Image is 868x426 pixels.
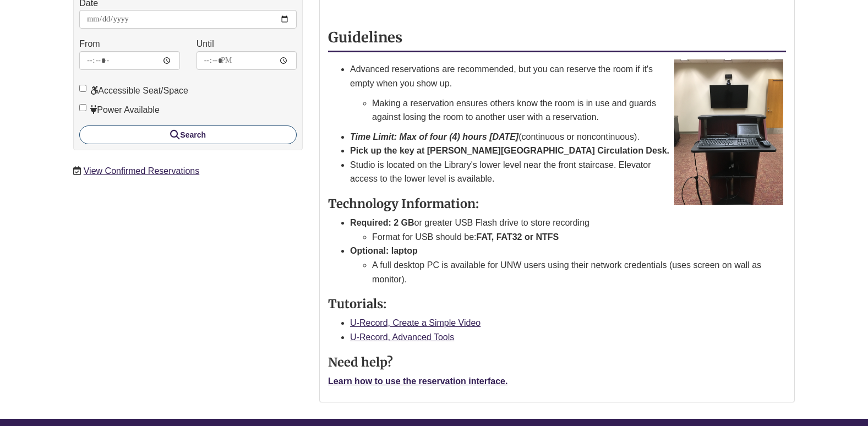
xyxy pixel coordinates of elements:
[350,318,481,327] a: U-Record, Create a Simple Video
[79,84,188,98] label: Accessible Seat/Space
[350,332,454,342] a: U-Record, Advanced Tools
[79,125,297,144] button: Search
[372,230,786,244] li: Format for USB should be:
[196,37,214,51] label: Until
[477,232,559,242] strong: FAT, FAT32 or NTFS
[350,158,786,186] li: Studio is located on the Library's lower level near the front staircase. Elevator access to the l...
[350,132,518,141] strong: Time Limit: Max of four (4) hours [DATE]
[350,146,669,155] strong: Pick up the key at [PERSON_NAME][GEOGRAPHIC_DATA] Circulation Desk.
[328,354,393,370] strong: Need help?
[372,258,786,286] li: A full desktop PC is available for UNW users using their network credentials (uses screen on wall...
[328,196,479,211] strong: Technology Information:
[79,85,86,92] input: Accessible Seat/Space
[328,296,386,312] strong: Tutorials:
[350,218,414,227] strong: Required: 2 GB
[79,104,86,111] input: Power Available
[79,37,100,51] label: From
[328,29,402,46] strong: Guidelines
[350,130,786,144] li: (continuous or noncontinuous).
[79,103,160,117] label: Power Available
[328,376,507,386] a: Learn how to use the reservation interface.
[350,216,786,244] li: or greater USB Flash drive to store recording
[372,96,786,124] p: Making a reservation ensures others know the room is in use and guards against losing the room to...
[84,166,199,176] a: View Confirmed Reservations
[350,62,786,90] p: Advanced reservations are recommended, but you can reserve the room if it's empty when you show up.
[350,246,418,255] strong: Optional: laptop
